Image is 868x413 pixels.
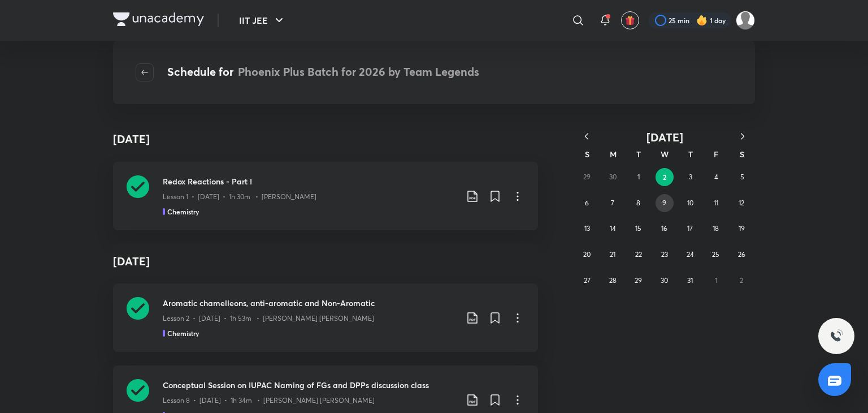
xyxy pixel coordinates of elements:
[163,395,375,406] p: Lesson 8 • [DATE] • 1h 34m • [PERSON_NAME] [PERSON_NAME]
[630,272,648,290] button: July 29, 2025
[681,246,699,264] button: July 24, 2025
[604,272,622,290] button: July 28, 2025
[712,250,719,259] abbr: July 25, 2025
[646,130,683,145] span: [DATE]
[578,220,596,238] button: July 13, 2025
[113,283,538,352] a: Aromatic chamelleons, anti-aromatic and Non-AromaticLesson 2 • [DATE] • 1h 53m • [PERSON_NAME] [P...
[630,194,648,212] button: July 8, 2025
[656,168,674,186] button: July 2, 2025
[167,328,199,338] h5: Chemistry
[163,313,374,324] p: Lesson 2 • [DATE] • 1h 53m • [PERSON_NAME] [PERSON_NAME]
[689,173,692,181] abbr: July 3, 2025
[599,130,730,144] button: [DATE]
[687,250,694,259] abbr: July 24, 2025
[661,250,668,259] abbr: July 23, 2025
[604,194,622,212] button: July 7, 2025
[830,329,843,343] img: ttu
[681,194,699,212] button: July 10, 2025
[635,276,642,285] abbr: July 29, 2025
[604,246,622,264] button: July 21, 2025
[687,224,693,233] abbr: July 17, 2025
[681,272,699,290] button: July 31, 2025
[713,224,719,233] abbr: July 18, 2025
[681,220,699,238] button: July 17, 2025
[113,131,150,148] h4: [DATE]
[585,149,589,160] abbr: Sunday
[661,224,667,233] abbr: July 16, 2025
[604,220,622,238] button: July 14, 2025
[740,149,744,160] abbr: Saturday
[610,224,616,233] abbr: July 14, 2025
[635,224,641,233] abbr: July 15, 2025
[163,297,457,309] h3: Aromatic chamelleons, anti-aromatic and Non-Aromatic
[714,173,718,181] abbr: July 4, 2025
[611,199,614,207] abbr: July 7, 2025
[584,276,591,285] abbr: July 27, 2025
[609,276,617,285] abbr: July 28, 2025
[732,194,750,212] button: July 12, 2025
[739,224,745,233] abbr: July 19, 2025
[238,64,479,79] span: Phoenix Plus Batch for 2026 by Team Legends
[585,199,589,207] abbr: July 6, 2025
[630,246,648,264] button: July 22, 2025
[625,15,635,25] img: avatar
[708,168,726,186] button: July 4, 2025
[687,276,693,285] abbr: July 31, 2025
[732,220,750,238] button: July 19, 2025
[630,168,648,186] button: July 1, 2025
[578,272,596,290] button: July 27, 2025
[739,199,744,207] abbr: July 12, 2025
[167,63,479,81] h4: Schedule for
[635,250,642,259] abbr: July 22, 2025
[636,199,640,207] abbr: July 8, 2025
[656,246,674,264] button: July 23, 2025
[113,12,204,29] a: Company Logo
[232,9,293,32] button: IIT JEE
[682,168,700,186] button: July 3, 2025
[732,246,750,264] button: July 26, 2025
[736,11,755,30] img: Shreyas Bhanu
[163,192,316,202] p: Lesson 1 • [DATE] • 1h 30m • [PERSON_NAME]
[707,220,725,238] button: July 18, 2025
[714,199,718,207] abbr: July 11, 2025
[636,149,641,160] abbr: Tuesday
[707,194,725,212] button: July 11, 2025
[167,206,199,217] h5: Chemistry
[578,246,596,264] button: July 20, 2025
[578,194,596,212] button: July 6, 2025
[610,250,615,259] abbr: July 21, 2025
[583,250,591,259] abbr: July 20, 2025
[663,173,666,182] abbr: July 2, 2025
[656,272,674,290] button: July 30, 2025
[714,149,718,160] abbr: Friday
[610,149,617,160] abbr: Monday
[113,12,204,26] img: Company Logo
[163,379,457,391] h3: Conceptual Session on IUPAC Naming of FGs and DPPs discussion class
[113,162,538,230] a: Redox Reactions - Part ILesson 1 • [DATE] • 1h 30m • [PERSON_NAME]Chemistry
[687,199,693,207] abbr: July 10, 2025
[163,175,457,187] h3: Redox Reactions - Part I
[661,276,668,285] abbr: July 30, 2025
[630,220,648,238] button: July 15, 2025
[688,149,693,160] abbr: Thursday
[113,244,538,279] h4: [DATE]
[738,250,745,259] abbr: July 26, 2025
[696,15,708,26] img: streak
[656,194,674,212] button: July 9, 2025
[662,199,666,207] abbr: July 9, 2025
[733,168,751,186] button: July 5, 2025
[661,149,669,160] abbr: Wednesday
[584,224,590,233] abbr: July 13, 2025
[637,173,640,181] abbr: July 1, 2025
[621,11,639,29] button: avatar
[707,246,725,264] button: July 25, 2025
[740,173,744,181] abbr: July 5, 2025
[656,220,674,238] button: July 16, 2025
